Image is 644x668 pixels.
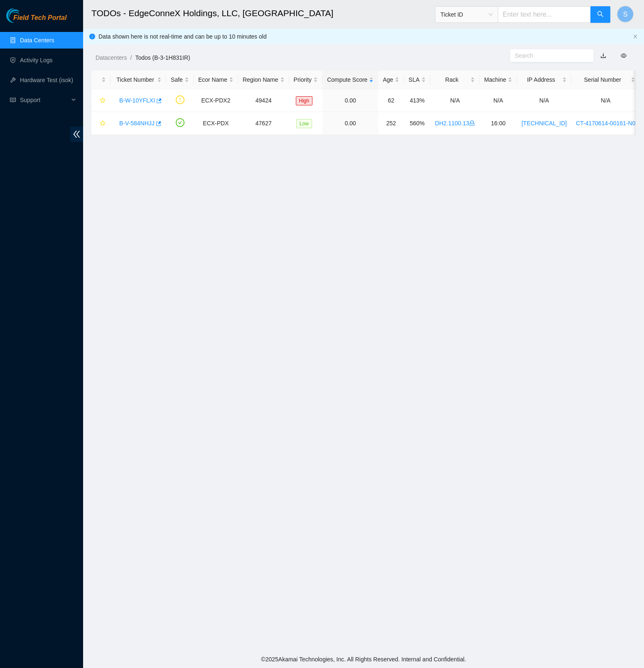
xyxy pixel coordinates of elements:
[576,120,635,127] a: CT-4170614-00161-N0
[623,9,628,20] span: S
[322,89,378,112] td: 0.00
[404,89,430,112] td: 413%
[521,120,567,127] a: [TECHNICAL_ID]
[296,96,313,105] span: High
[194,89,238,112] td: ECX-PDX2
[119,97,155,104] a: B-W-10YFLXI
[469,120,475,126] span: lock
[135,54,190,61] a: Todos (B-3-1H831IR)
[20,77,73,83] a: Hardware Test (isok)
[20,57,53,63] a: Activity Logs
[176,95,184,104] span: exclamation-circle
[440,8,493,21] span: Ticket ID
[633,34,638,39] button: close
[600,52,606,59] a: download
[430,89,480,112] td: N/A
[194,112,238,135] td: ECX-PDX
[13,14,66,22] span: Field Tech Portal
[597,11,604,19] span: search
[100,120,106,127] span: star
[571,89,640,112] td: N/A
[83,651,644,668] footer: © 2025 Akamai Technologies, Inc. All Rights Reserved. Internal and Confidential.
[96,54,127,61] a: Datacenters
[590,6,610,23] button: search
[296,119,312,128] span: Low
[130,54,132,61] span: /
[100,98,106,104] span: star
[404,112,430,135] td: 560%
[96,94,106,107] button: star
[378,89,404,112] td: 62
[594,49,612,62] button: download
[378,112,404,135] td: 252
[479,89,517,112] td: N/A
[6,8,42,23] img: Akamai Technologies
[119,120,155,127] a: B-V-584NHJJ
[517,89,571,112] td: N/A
[435,120,475,127] a: DH2.1100.13lock
[515,51,582,60] input: Search
[479,112,517,135] td: 16:00
[70,127,83,142] span: double-left
[238,112,289,135] td: 47627
[176,118,184,127] span: check-circle
[6,15,66,26] a: Akamai TechnologiesField Tech Portal
[20,37,54,44] a: Data Centers
[96,117,106,130] button: star
[322,112,378,135] td: 0.00
[238,89,289,112] td: 49424
[10,97,16,103] span: read
[617,6,634,22] button: S
[621,53,627,59] span: eye
[498,6,591,23] input: Enter text here...
[20,92,69,108] span: Support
